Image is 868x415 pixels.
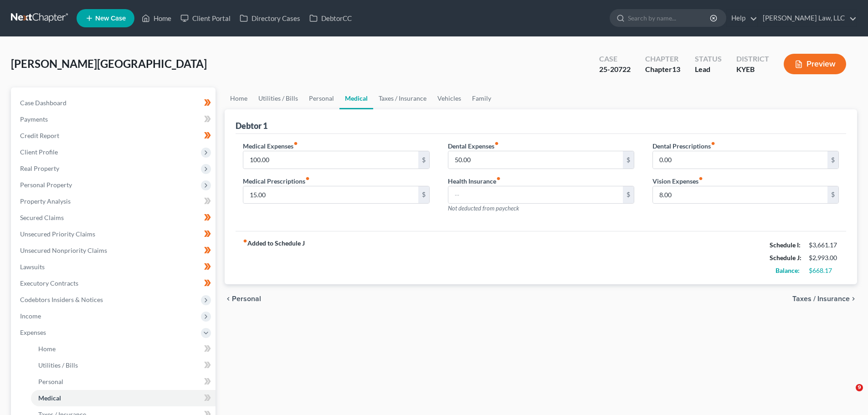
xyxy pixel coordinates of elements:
label: Dental Prescriptions [652,141,715,151]
input: -- [448,151,623,169]
span: Medical [38,394,61,402]
div: $ [827,151,838,169]
i: fiber_manual_record [496,176,501,181]
a: Medical [31,390,216,406]
span: Payments [20,115,48,123]
a: Utilities / Bills [31,357,216,374]
div: Status [695,54,722,64]
button: chevron_left Personal [225,295,261,302]
div: $ [623,186,634,204]
i: chevron_left [225,295,232,302]
i: fiber_manual_record [699,176,703,181]
span: Client Profile [20,148,58,156]
strong: Schedule I: [770,241,801,249]
a: Taxes / Insurance [373,87,432,109]
strong: Schedule J: [770,254,801,261]
span: New Case [95,15,126,22]
span: Credit Report [20,132,59,139]
div: $668.17 [809,266,839,275]
a: Personal [31,374,216,390]
a: Utilities / Bills [253,87,303,109]
i: fiber_manual_record [243,239,247,243]
span: Case Dashboard [20,99,67,107]
button: Preview [784,54,846,74]
span: Utilities / Bills [38,361,78,369]
a: Payments [13,111,216,128]
input: -- [243,151,418,169]
a: Directory Cases [235,10,305,26]
a: DebtorCC [305,10,356,26]
i: fiber_manual_record [305,176,310,181]
div: $ [418,186,429,204]
label: Vision Expenses [652,176,703,186]
div: $ [623,151,634,169]
span: Home [38,345,56,353]
label: Health Insurance [448,176,501,186]
div: $ [827,186,838,204]
span: Property Analysis [20,197,71,205]
input: -- [653,186,827,204]
span: Executory Contracts [20,279,78,287]
div: Chapter [645,54,680,64]
input: -- [448,186,623,204]
label: Medical Prescriptions [243,176,310,186]
label: Dental Expenses [448,141,499,151]
div: Debtor 1 [236,120,267,131]
a: Personal [303,87,339,109]
a: Help [727,10,757,26]
span: Real Property [20,164,59,172]
div: $2,993.00 [809,253,839,262]
input: -- [653,151,827,169]
span: Expenses [20,328,46,336]
span: Taxes / Insurance [792,295,850,302]
a: Home [137,10,176,26]
div: Chapter [645,64,680,75]
a: Case Dashboard [13,95,216,111]
a: Secured Claims [13,210,216,226]
i: fiber_manual_record [293,141,298,146]
span: Income [20,312,41,320]
a: Lawsuits [13,259,216,275]
i: fiber_manual_record [711,141,715,146]
div: Case [599,54,631,64]
i: fiber_manual_record [494,141,499,146]
a: Unsecured Priority Claims [13,226,216,242]
a: Home [31,341,216,357]
span: Unsecured Nonpriority Claims [20,246,107,254]
span: Codebtors Insiders & Notices [20,296,103,303]
span: Personal Property [20,181,72,189]
i: chevron_right [850,295,857,302]
div: 25-20722 [599,64,631,75]
a: Credit Report [13,128,216,144]
a: Executory Contracts [13,275,216,292]
a: Medical [339,87,373,109]
a: Property Analysis [13,193,216,210]
span: Personal [38,378,63,385]
div: District [736,54,769,64]
div: $ [418,151,429,169]
a: Client Portal [176,10,235,26]
input: Search by name... [628,10,711,26]
span: Lawsuits [20,263,45,271]
span: Not deducted from paycheck [448,205,519,212]
strong: Balance: [776,266,800,274]
span: 13 [672,65,680,73]
a: Family [467,87,497,109]
div: $3,661.17 [809,241,839,250]
input: -- [243,186,418,204]
strong: Added to Schedule J [243,239,305,277]
a: [PERSON_NAME] Law, LLC [758,10,857,26]
span: [PERSON_NAME][GEOGRAPHIC_DATA] [11,57,207,70]
span: Unsecured Priority Claims [20,230,95,238]
div: KYEB [736,64,769,75]
a: Home [225,87,253,109]
button: Taxes / Insurance chevron_right [792,295,857,302]
span: Secured Claims [20,214,64,221]
span: 9 [856,384,863,391]
label: Medical Expenses [243,141,298,151]
span: Personal [232,295,261,302]
a: Vehicles [432,87,467,109]
a: Unsecured Nonpriority Claims [13,242,216,259]
div: Lead [695,64,722,75]
iframe: Intercom live chat [837,384,859,406]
